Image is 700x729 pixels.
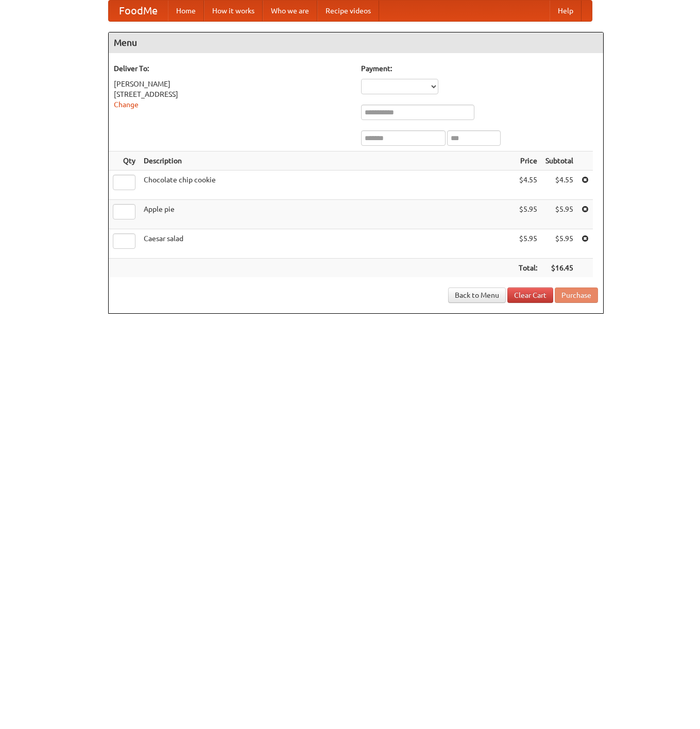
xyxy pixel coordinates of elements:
[114,63,351,74] h5: Deliver To:
[515,200,541,229] td: $5.95
[109,151,140,171] th: Qty
[317,1,379,21] a: Recipe videos
[109,1,168,21] a: FoodMe
[114,79,351,89] div: [PERSON_NAME]
[140,200,515,229] td: Apple pie
[515,259,541,278] th: Total:
[263,1,317,21] a: Who we are
[541,200,577,229] td: $5.95
[541,229,577,259] td: $5.95
[140,151,515,171] th: Description
[550,1,582,21] a: Help
[140,171,515,200] td: Chocolate chip cookie
[515,229,541,259] td: $5.95
[109,32,603,53] h4: Menu
[507,287,553,303] a: Clear Cart
[361,63,598,74] h5: Payment:
[114,89,351,99] div: [STREET_ADDRESS]
[515,171,541,200] td: $4.55
[114,100,139,109] a: Change
[541,171,577,200] td: $4.55
[515,151,541,171] th: Price
[541,151,577,171] th: Subtotal
[448,287,506,303] a: Back to Menu
[140,229,515,259] td: Caesar salad
[541,259,577,278] th: $16.45
[168,1,204,21] a: Home
[204,1,263,21] a: How it works
[555,287,598,303] button: Purchase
